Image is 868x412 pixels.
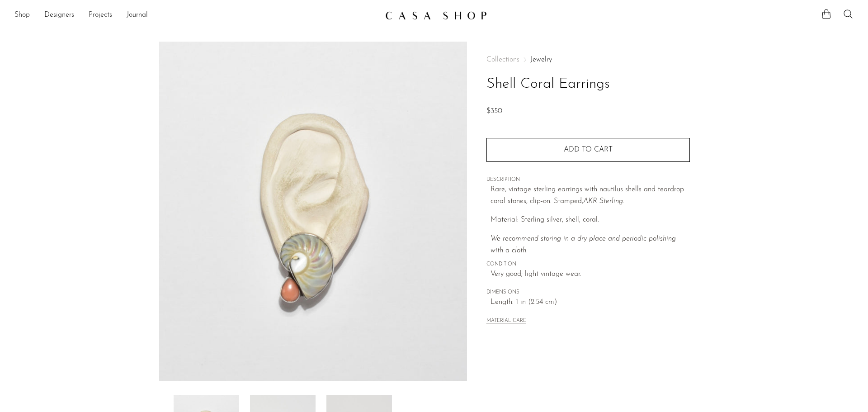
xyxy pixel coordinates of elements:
[491,235,676,254] i: We recommend storing in a dry place and periodic polishing with a cloth.
[44,9,74,21] a: Designers
[491,184,690,207] p: Rare, vintage sterling earrings with nautilus shells and teardrop coral stones, clip-on. Stamped,
[583,198,624,205] em: AKR Sterling.
[486,138,690,161] button: Add to cart
[486,260,690,269] span: CONDITION
[127,9,148,21] a: Journal
[14,8,378,23] nav: Desktop navigation
[486,176,690,184] span: DESCRIPTION
[14,9,30,21] a: Shop
[491,214,690,226] p: Material: Sterling silver, shell, coral.
[491,297,690,308] span: Length: 1 in (2.54 cm)
[486,108,502,115] span: $350
[486,318,526,325] button: MATERIAL CARE
[486,73,690,96] h1: Shell Coral Earrings
[89,9,112,21] a: Projects
[486,289,690,297] span: DIMENSIONS
[530,56,552,63] a: Jewelry
[564,146,613,153] span: Add to cart
[491,269,690,280] span: Very good; light vintage wear.
[486,56,519,63] span: Collections
[14,8,378,23] ul: NEW HEADER MENU
[486,56,690,63] nav: Breadcrumbs
[159,42,467,381] img: Shell Coral Earrings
